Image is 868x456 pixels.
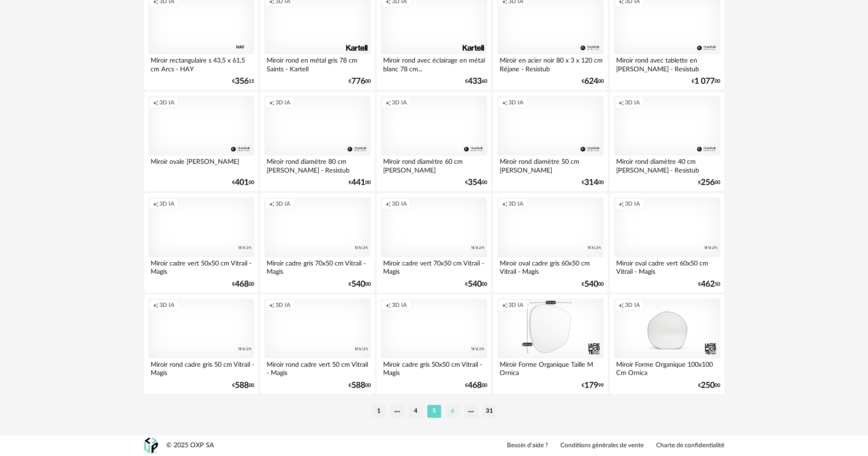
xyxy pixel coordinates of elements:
[385,99,391,106] span: Creation icon
[468,382,482,389] span: 468
[235,78,249,85] span: 356
[502,99,507,106] span: Creation icon
[427,405,441,418] li: 5
[508,200,524,208] span: 3D IA
[483,405,496,418] li: 31
[232,281,254,288] div: € 00
[269,301,274,309] span: Creation icon
[144,92,258,191] a: Creation icon 3D IA Miroir ovale [PERSON_NAME] €40100
[392,301,407,309] span: 3D IA
[618,301,624,309] span: Creation icon
[468,78,482,85] span: 433
[264,54,370,73] div: Miroir rond en métal gris 78 cm Saints - Kartell
[264,156,370,174] div: Miroir rond diamètre 80 cm [PERSON_NAME] - Resistub
[269,99,274,106] span: Creation icon
[381,156,487,174] div: Miroir rond diamètre 60 cm [PERSON_NAME]
[465,281,487,288] div: € 00
[159,99,175,106] span: 3D IA
[507,442,548,450] a: Besoin d'aide ?
[377,294,491,394] a: Creation icon 3D IA Miroir cadre gris 50x50 cm Vitrail - Magis €46800
[497,358,603,377] div: Miroir Forme Organique Taille M Ornica
[269,200,274,208] span: Creation icon
[625,99,640,106] span: 3D IA
[260,92,374,191] a: Creation icon 3D IA Miroir rond diamètre 80 cm [PERSON_NAME] - Resistub €44100
[351,281,365,288] span: 540
[144,438,158,454] img: OXP
[560,442,644,450] a: Conditions générales de vente
[698,382,720,389] div: € 00
[148,54,254,73] div: Miroir rectangulaire s 43,5 x 61,5 cm Arcs - HAY
[493,92,607,191] a: Creation icon 3D IA Miroir rond diamètre 50 cm [PERSON_NAME] €31400
[232,179,254,186] div: € 00
[508,301,524,309] span: 3D IA
[468,179,482,186] span: 354
[153,200,158,208] span: Creation icon
[497,156,603,174] div: Miroir rond diamètre 50 cm [PERSON_NAME]
[264,257,370,276] div: Miroir cadre gris 70x50 cm Vitrail - Magis
[144,294,258,394] a: Creation icon 3D IA Miroir rond cadre gris 50 cm Vitrail - Magis €58800
[701,281,715,288] span: 462
[381,358,487,377] div: Miroir cadre gris 50x50 cm Vitrail - Magis
[148,156,254,174] div: Miroir ovale [PERSON_NAME]
[377,92,491,191] a: Creation icon 3D IA Miroir rond diamètre 60 cm [PERSON_NAME] €35400
[610,294,724,394] a: Creation icon 3D IA Miroir Forme Organique 100x100 Cm Ornica €25000
[349,78,371,85] div: € 00
[656,442,724,450] a: Charte de confidentialité
[349,179,371,186] div: € 00
[584,281,598,288] span: 540
[701,179,715,186] span: 256
[625,301,640,309] span: 3D IA
[618,99,624,106] span: Creation icon
[264,358,370,377] div: Miroir rond cadre vert 50 cm Vitrail - Magis
[275,99,291,106] span: 3D IA
[465,78,487,85] div: € 60
[618,200,624,208] span: Creation icon
[235,382,249,389] span: 588
[232,382,254,389] div: € 00
[392,200,407,208] span: 3D IA
[148,358,254,377] div: Miroir rond cadre gris 50 cm Vitrail - Magis
[582,382,604,389] div: € 99
[275,301,291,309] span: 3D IA
[584,179,598,186] span: 314
[351,78,365,85] span: 776
[497,54,603,73] div: Miroir en acier noir 80 x 3 x 120 cm Réjane - Resistub
[392,99,407,106] span: 3D IA
[502,200,507,208] span: Creation icon
[502,301,507,309] span: Creation icon
[493,193,607,293] a: Creation icon 3D IA Miroir oval cadre gris 60x50 cm Vitrail - Magis €54000
[153,99,158,106] span: Creation icon
[148,257,254,276] div: Miroir cadre vert 50x50 cm Vitrail - Magis
[381,257,487,276] div: Miroir cadre vert 70x50 cm Vitrail - Magis
[497,257,603,276] div: Miroir oval cadre gris 60x50 cm Vitrail - Magis
[377,193,491,293] a: Creation icon 3D IA Miroir cadre vert 70x50 cm Vitrail - Magis €54000
[381,54,487,73] div: Miroir rond avec éclairage en métal blanc 78 cm...
[614,54,720,73] div: Miroir rond avec tablette en [PERSON_NAME] - Resistub
[465,179,487,186] div: € 00
[698,281,720,288] div: € 50
[349,382,371,389] div: € 00
[144,193,258,293] a: Creation icon 3D IA Miroir cadre vert 50x50 cm Vitrail - Magis €46800
[409,405,423,418] li: 4
[232,78,254,85] div: € 15
[582,78,604,85] div: € 00
[153,301,158,309] span: Creation icon
[614,358,720,377] div: Miroir Forme Organique 100x100 Cm Ornica
[614,156,720,174] div: Miroir rond diamètre 40 cm [PERSON_NAME] - Resistub
[610,193,724,293] a: Creation icon 3D IA Miroir oval cadre vert 60x50 cm Vitrail - Magis €46250
[614,257,720,276] div: Miroir oval cadre vert 60x50 cm Vitrail - Magis
[584,382,598,389] span: 179
[610,92,724,191] a: Creation icon 3D IA Miroir rond diamètre 40 cm [PERSON_NAME] - Resistub €25600
[166,441,214,450] div: © 2025 OXP SA
[235,281,249,288] span: 468
[692,78,720,85] div: € 00
[235,179,249,186] span: 401
[349,281,371,288] div: € 00
[625,200,640,208] span: 3D IA
[701,382,715,389] span: 250
[351,382,365,389] span: 588
[275,200,291,208] span: 3D IA
[508,99,524,106] span: 3D IA
[260,294,374,394] a: Creation icon 3D IA Miroir rond cadre vert 50 cm Vitrail - Magis €58800
[159,301,175,309] span: 3D IA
